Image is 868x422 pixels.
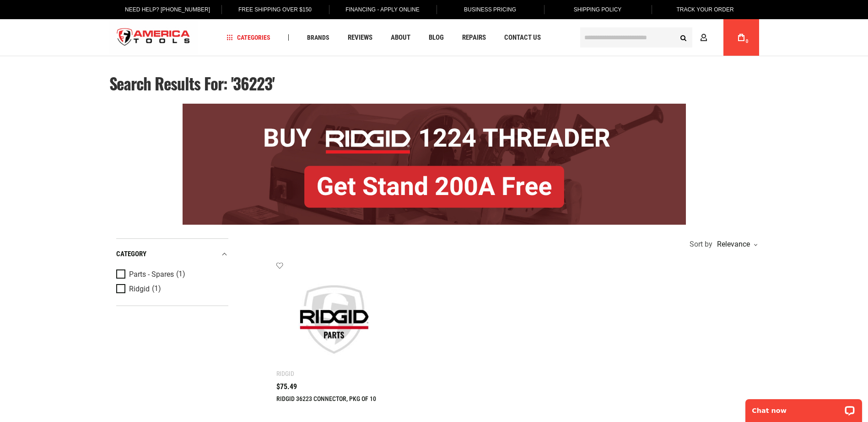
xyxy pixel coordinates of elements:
div: Product Filters [116,238,228,306]
span: Sort by [690,241,712,248]
span: Blog [429,34,444,41]
a: About [387,32,415,44]
span: (1) [152,285,161,293]
span: Ridgid [129,285,150,293]
span: Search results for: '36223' [109,71,275,95]
span: Parts - Spares [129,270,174,279]
a: RIDGID 36223 CONNECTOR, PKG OF 10 [276,395,376,402]
a: store logo [109,21,198,55]
a: Parts - Spares (1) [116,269,226,280]
a: BOGO: Buy RIDGID® 1224 Threader, Get Stand 200A Free! [183,104,686,111]
button: Search [675,29,692,46]
a: 0 [733,19,750,56]
div: Relevance [715,241,757,248]
span: Contact Us [504,34,541,41]
img: BOGO: Buy RIDGID® 1224 Threader, Get Stand 200A Free! [183,104,686,225]
span: Repairs [462,34,486,41]
img: RIDGID 36223 CONNECTOR, PKG OF 10 [286,271,383,368]
a: Blog [425,32,448,44]
span: Brands [307,34,329,41]
span: 0 [746,39,749,44]
a: Repairs [458,32,490,44]
a: Ridgid (1) [116,284,226,294]
span: Categories [226,34,270,41]
a: Brands [303,32,334,44]
iframe: LiveChat chat widget [739,393,868,422]
a: Reviews [344,32,377,44]
div: Ridgid [276,370,294,377]
span: Shipping Policy [574,6,622,13]
span: $75.49 [276,383,297,390]
a: Categories [222,32,275,44]
a: Contact Us [500,32,545,44]
span: About [391,34,410,41]
span: Reviews [348,34,372,41]
div: category [116,248,228,260]
img: America Tools [109,21,198,55]
span: (1) [176,270,185,278]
